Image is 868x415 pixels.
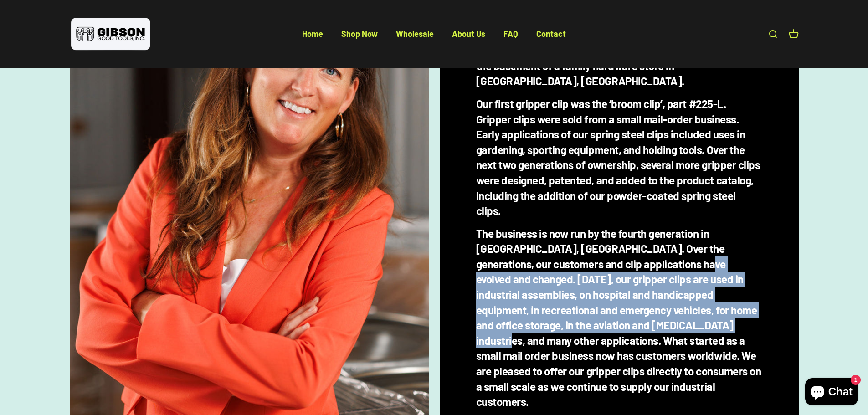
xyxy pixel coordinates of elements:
[802,378,861,408] inbox-online-store-chat: Shopify online store chat
[503,29,518,39] a: FAQ
[452,29,485,39] a: About Us
[536,29,566,39] a: Contact
[302,29,323,39] a: Home
[341,29,378,39] a: Shop Now
[476,96,762,219] h5: Our first gripper clip was the ‘broom clip’, part #225-L. Gripper clips were sold from a small ma...
[396,29,434,39] a: Wholesale
[476,226,762,410] h5: The business is now run by the fourth generation in [GEOGRAPHIC_DATA], [GEOGRAPHIC_DATA]. Over th...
